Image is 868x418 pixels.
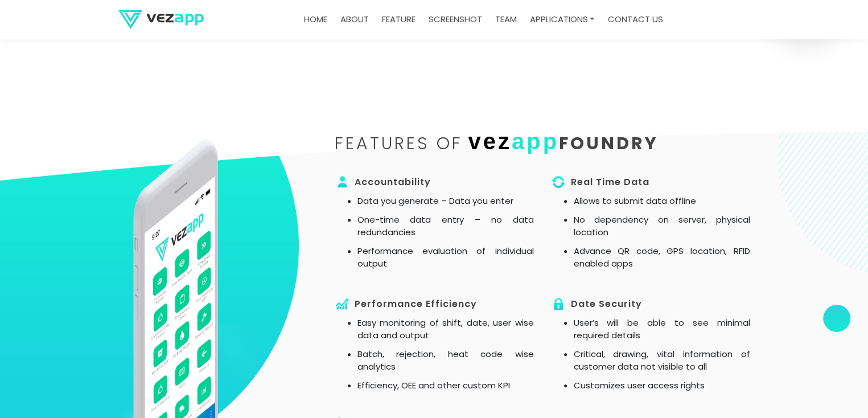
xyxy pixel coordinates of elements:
span: vez [468,129,512,154]
li: Performance evaluation of individual output [357,245,534,271]
h3: Date Security [551,296,750,312]
h3: Accountability [335,174,534,190]
img: icon [335,296,349,311]
li: No dependency on server, physical location [574,214,750,239]
li: Customizes user access rights [574,379,750,392]
li: Data you generate – Data you enter [357,195,534,208]
li: One-time data entry – no data redundancies [357,214,534,239]
a: feature [377,9,420,31]
a: screenshot [424,9,487,31]
li: Critical, drawing, vital information of customer data not visible to all [574,348,750,374]
a: about [336,9,373,31]
li: User’s will be able to see minimal required details [574,317,750,342]
a: contact us [603,9,667,31]
a: Home [299,9,332,31]
li: Efficiency, OEE and other custom KPI [357,379,534,392]
img: icon [335,174,349,189]
h2: features of [335,133,750,151]
h3: Real Time Data [551,174,750,190]
h3: Performance Efficiency [335,296,534,312]
span: FOUNDRY [463,131,659,155]
li: Batch, rejection, heat code wise analytics [357,348,534,374]
img: icon [551,174,566,189]
img: logo [118,10,204,29]
img: icon [551,296,566,311]
a: team [491,9,521,31]
a: Applications [525,9,599,31]
li: Advance QR code, GPS location, RFID enabled apps [574,245,750,271]
li: Easy monitoring of shift, date, user wise data and output [357,317,534,342]
li: Allows to submit data offline [574,195,750,208]
span: app [512,129,559,154]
